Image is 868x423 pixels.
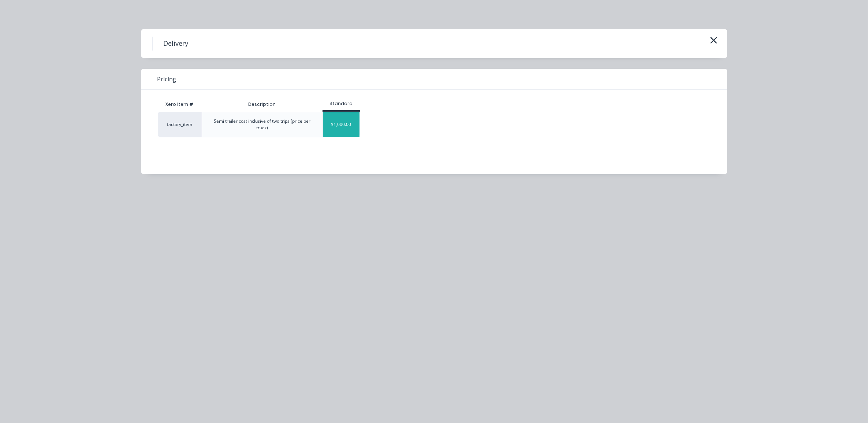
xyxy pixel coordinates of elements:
[242,95,282,114] div: Description
[157,75,176,84] span: Pricing
[158,112,202,137] div: factory_item
[323,112,360,137] div: $1,000.00
[208,118,317,131] div: Semi trailer cost inclusive of two trips (price per truck)
[158,97,202,112] div: Xero Item #
[152,37,200,51] h4: Delivery
[323,100,360,107] div: Standard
